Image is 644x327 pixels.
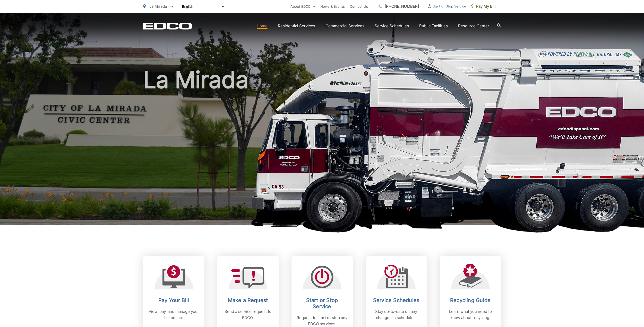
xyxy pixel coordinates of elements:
a: Resource Center [458,23,489,29]
a: Service Schedules [375,23,409,29]
p: Send a service request to EDCO. [222,308,273,321]
h2: Recycling Guide [445,297,496,303]
a: Commercial Services [325,23,364,29]
span: Pay My Bill [471,3,496,10]
h2: Start or Stop Service [297,297,348,310]
h2: Service Schedules [371,297,422,303]
select: Select a language [181,4,225,9]
a: Home [257,23,268,29]
h1: La Mirada [143,67,501,230]
a: Contact Us [350,3,368,10]
a: About EDCO [290,3,315,10]
a: EDCD logo. Return to the homepage. [143,22,192,30]
p: Request to start or stop any EDCO services. [297,315,348,327]
h2: Pay Your Bill [148,297,199,303]
h2: Make a Request [222,297,273,303]
a: Public Facilities [419,23,448,29]
p: Learn what you need to know about recycling. [445,308,496,321]
a: Residential Services [278,23,315,29]
p: View, pay, and manage your bill online. [148,308,199,321]
a: News & Events [320,3,345,10]
span: La Mirada [149,4,167,9]
p: Stay up-to-date on any changes in schedules. [371,308,422,321]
